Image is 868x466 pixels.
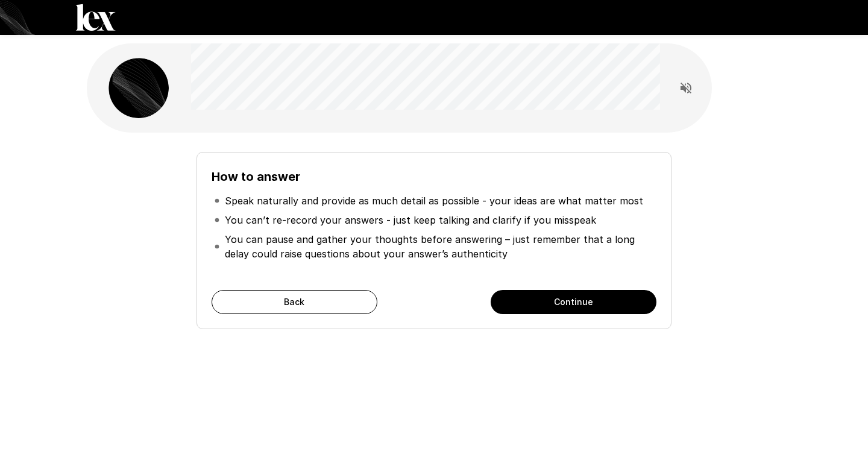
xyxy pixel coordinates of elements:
[108,58,169,118] img: lex_avatar2.png
[674,76,698,100] button: Read questions aloud
[212,169,300,184] b: How to answer
[225,232,654,261] p: You can pause and gather your thoughts before answering – just remember that a long delay could r...
[225,213,596,227] p: You can’t re-record your answers - just keep talking and clarify if you misspeak
[491,290,656,314] button: Continue
[212,290,377,314] button: Back
[225,194,643,208] p: Speak naturally and provide as much detail as possible - your ideas are what matter most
